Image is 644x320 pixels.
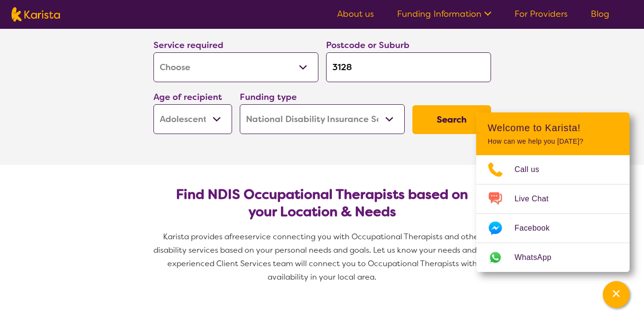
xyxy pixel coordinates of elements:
[476,155,630,272] ul: Choose channel
[337,8,374,20] a: About us
[476,243,630,272] a: Web link opens in a new tab.
[397,8,492,20] a: Funding Information
[515,162,551,177] span: Call us
[326,52,491,82] input: Type
[488,137,618,146] p: How can we help you [DATE]?
[153,91,222,103] label: Age of recipient
[488,122,618,134] h2: Welcome to Karista!
[163,232,229,242] span: Karista provides a
[240,91,297,103] label: Funding type
[476,112,630,272] div: Channel Menu
[161,186,483,221] h2: Find NDIS Occupational Therapists based on your Location & Needs
[412,105,491,134] button: Search
[515,8,568,20] a: For Providers
[515,221,561,235] span: Facebook
[326,39,410,51] label: Postcode or Suburb
[153,39,223,51] label: Service required
[515,192,560,206] span: Live Chat
[591,8,609,20] a: Blog
[12,7,60,22] img: Karista logo
[229,232,245,242] span: free
[153,232,493,282] span: service connecting you with Occupational Therapists and other disability services based on your p...
[515,250,563,265] span: WhatsApp
[603,281,630,308] button: Channel Menu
